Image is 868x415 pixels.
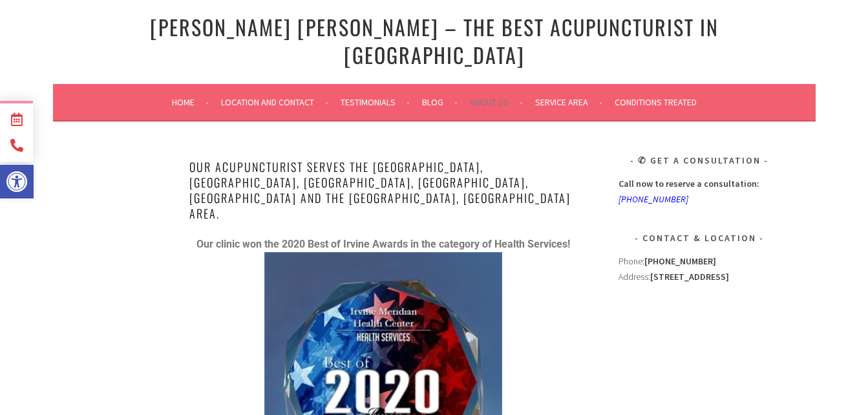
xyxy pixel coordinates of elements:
[619,253,780,269] div: Phone:
[619,178,759,189] strong: Call now to reserve a consultation:
[535,94,602,110] a: Service Area
[189,158,571,222] span: oUR Acupuncturist serves the [GEOGRAPHIC_DATA], [GEOGRAPHIC_DATA], [GEOGRAPHIC_DATA], [GEOGRAPHIC...
[644,255,716,267] strong: [PHONE_NUMBER]
[341,94,410,110] a: Testimonials
[172,94,209,110] a: Home
[619,230,780,246] h3: Contact & Location
[221,94,328,110] a: Location and Contact
[619,153,780,168] h3: ✆ Get A Consultation
[470,94,523,110] a: About Us
[619,193,688,205] a: [PHONE_NUMBER]
[615,94,697,110] a: Conditions Treated
[196,238,570,250] strong: Our clinic won the 2020 Best of Irvine Awards in the category of Health Services!
[150,12,719,70] a: [PERSON_NAME] [PERSON_NAME] – The Best Acupuncturist In [GEOGRAPHIC_DATA]
[650,271,729,282] strong: [STREET_ADDRESS]
[422,94,458,110] a: Blog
